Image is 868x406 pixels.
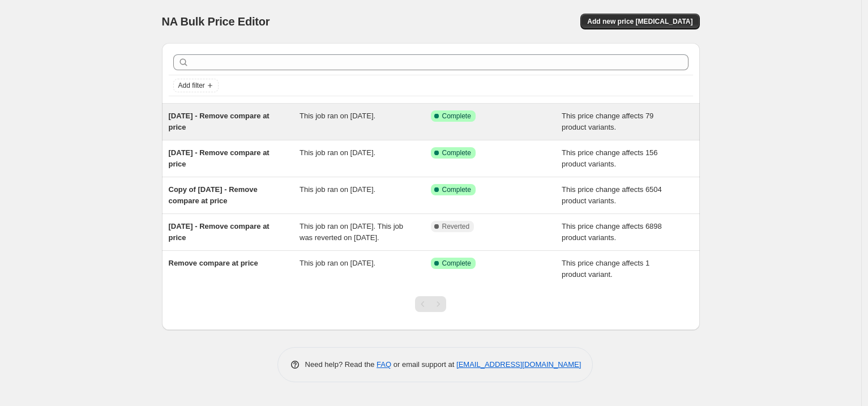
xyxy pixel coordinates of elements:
[587,17,692,26] span: Add new price [MEDICAL_DATA]
[300,148,375,157] span: This job ran on [DATE].
[162,15,270,28] span: NA Bulk Price Editor
[562,185,662,205] span: This price change affects 6504 product variants.
[562,112,653,131] span: This price change affects 79 product variants.
[377,360,391,369] a: FAQ
[456,360,581,369] a: [EMAIL_ADDRESS][DOMAIN_NAME]
[562,148,658,168] span: This price change affects 156 product variants.
[300,259,375,267] span: This job ran on [DATE].
[442,259,471,268] span: Complete
[300,112,375,120] span: This job ran on [DATE].
[173,79,219,92] button: Add filter
[391,360,456,369] span: or email support at
[415,296,446,312] nav: Pagination
[442,148,471,157] span: Complete
[169,148,270,168] span: [DATE] - Remove compare at price
[442,185,471,194] span: Complete
[178,81,205,90] span: Add filter
[442,112,471,121] span: Complete
[305,360,377,369] span: Need help? Read the
[169,185,258,205] span: Copy of [DATE] - Remove compare at price
[562,222,662,242] span: This price change affects 6898 product variants.
[562,259,649,279] span: This price change affects 1 product variant.
[300,185,375,194] span: This job ran on [DATE].
[300,222,403,242] span: This job ran on [DATE]. This job was reverted on [DATE].
[580,14,699,29] button: Add new price [MEDICAL_DATA]
[169,222,270,242] span: [DATE] - Remove compare at price
[442,222,470,231] span: Reverted
[169,259,258,267] span: Remove compare at price
[169,112,270,131] span: [DATE] - Remove compare at price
